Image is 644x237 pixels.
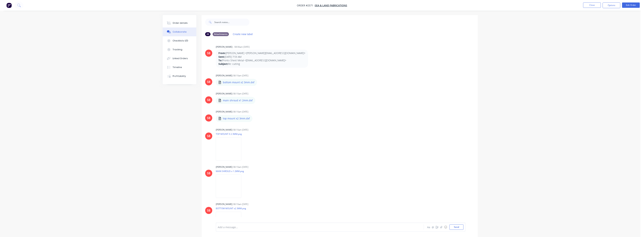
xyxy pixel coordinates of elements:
div: SB [207,98,210,102]
div: 08:10am [DATE] [233,92,248,95]
div: SB [207,171,210,175]
div: 08:10am [DATE] [233,203,248,206]
p: main shroud x1 2mm.dxf [223,99,253,102]
p: MAIN SHROUD x 1 2MM.png [216,170,245,173]
div: Tracking [173,48,182,51]
div: SB [207,116,210,120]
button: ☺ [443,225,448,229]
p: [PERSON_NAME] <[PERSON_NAME][EMAIL_ADDRESS][DOMAIN_NAME]> [DATE] 7:59 AM Pronto Sheet Metal <[EMA... [218,51,305,66]
div: Attachments [213,32,229,36]
div: Order details [173,21,188,25]
button: Send [449,224,463,230]
strong: From: [218,51,226,55]
strong: To: [218,59,222,62]
div: Linked Orders [173,57,188,60]
div: 08:10am [DATE] [233,128,248,131]
p: top mount x2 3mm.dxf [223,117,250,120]
button: Tracking [163,45,196,54]
button: Order details [163,19,196,27]
img: Factory [6,3,12,8]
input: Search notes... [214,19,249,26]
p: BOTTOM MOUNT x2 3MM.png [216,207,246,210]
button: Options [603,2,620,8]
strong: Sent: [218,55,225,58]
div: All [205,32,210,36]
button: Timeline [163,63,196,72]
a: Sea & Land Fabrications [315,4,347,7]
button: Create new label [231,32,255,36]
div: 08:10am [DATE] [233,165,248,169]
div: 08:10am [DATE] [233,110,248,113]
div: SB [207,134,210,138]
div: Timeline [173,66,182,69]
div: SB [207,80,210,84]
div: SB [207,208,210,213]
div: [PERSON_NAME] [216,45,232,49]
div: Checklists 0/0 [173,39,188,42]
div: Profitability [173,75,186,78]
strong: Subject: [218,62,228,66]
span: Order #2571 - [297,4,315,7]
div: [PERSON_NAME] [216,165,232,169]
button: Close [583,2,601,8]
div: Collaborate [173,30,187,33]
div: [PERSON_NAME] [216,203,232,206]
div: [PERSON_NAME] [216,128,232,131]
button: Aa [426,225,431,229]
p: TOP MOUNT X 2 3MM.png [216,132,245,136]
button: Checklists 0/0 [163,36,196,45]
button: @ [431,225,435,229]
div: [PERSON_NAME] [216,110,232,113]
button: Linked Orders [163,54,196,63]
button: Profitability [163,72,196,81]
div: 08:10am [DATE] [233,74,248,77]
div: [PERSON_NAME] [216,92,232,95]
div: SB [207,51,210,55]
div: [PERSON_NAME] [216,74,232,77]
p: bottom mount x2 3mm.dxf [223,81,254,84]
button: Edit Order [622,2,640,8]
button: Collaborate [163,27,196,36]
div: - 08:06am [DATE] [233,45,250,49]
